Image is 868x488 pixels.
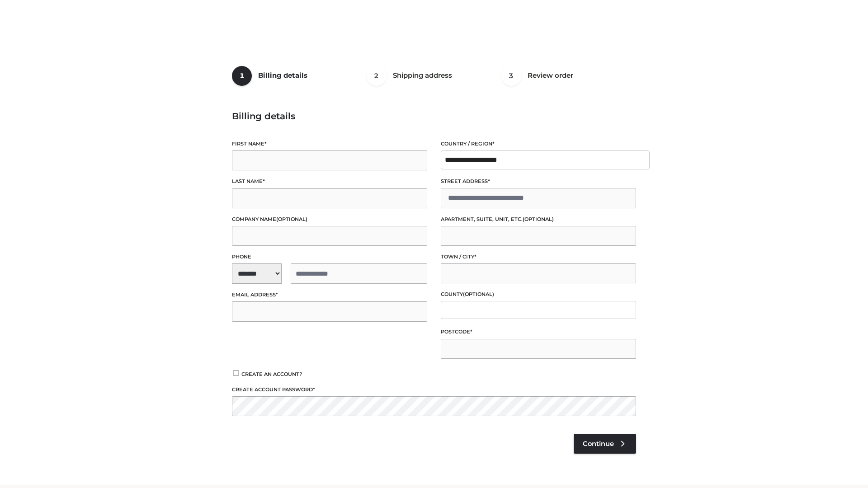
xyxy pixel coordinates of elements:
a: Continue [574,434,636,454]
span: Continue [583,440,614,448]
label: Postcode [441,328,636,336]
label: Last name [232,177,427,186]
span: Billing details [258,71,307,80]
span: (optional) [463,291,494,297]
label: Apartment, suite, unit, etc. [441,215,636,224]
span: Create an account? [241,371,302,377]
input: Create an account? [232,370,240,376]
label: Street address [441,177,636,186]
span: Shipping address [393,71,452,80]
label: County [441,290,636,299]
span: Review order [528,71,573,80]
label: Company name [232,215,427,224]
h3: Billing details [232,111,636,122]
label: Country / Region [441,140,636,148]
label: Town / City [441,253,636,261]
label: Phone [232,253,427,261]
span: 2 [367,66,387,86]
label: Email address [232,291,427,299]
span: 3 [501,66,521,86]
span: (optional) [523,216,554,222]
label: First name [232,140,427,148]
span: (optional) [276,216,307,222]
span: 1 [232,66,252,86]
label: Create account password [232,385,636,394]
